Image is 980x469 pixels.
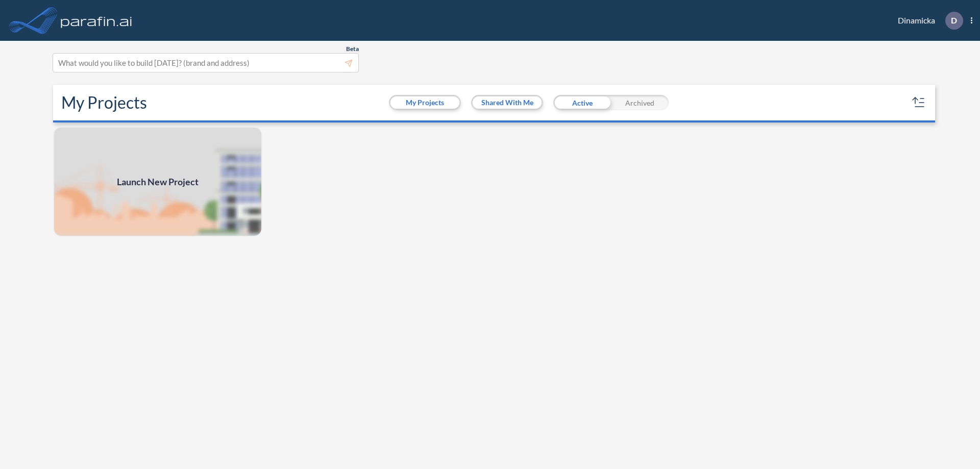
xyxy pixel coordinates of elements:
[473,96,542,109] button: Shared With Me
[883,12,972,30] div: Dinamicka
[61,93,147,112] h2: My Projects
[346,45,359,53] span: Beta
[390,96,459,109] button: My Projects
[951,16,957,25] p: D
[59,10,134,31] img: logo
[911,94,927,111] button: sort
[53,127,262,237] img: add
[553,95,611,110] div: Active
[117,175,199,189] span: Launch New Project
[611,95,669,110] div: Archived
[53,127,262,237] a: Launch New Project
